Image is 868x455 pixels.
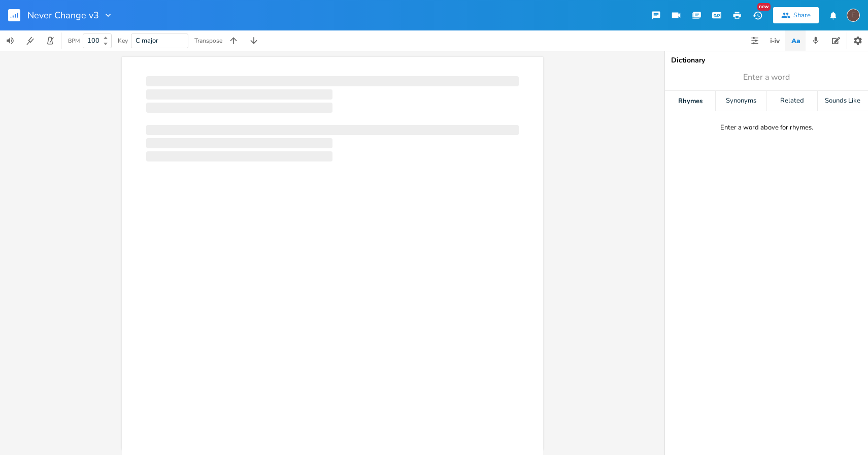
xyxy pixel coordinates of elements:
[136,36,158,45] span: C major
[818,91,868,111] div: Sounds Like
[27,11,99,20] span: Never Change v3
[665,91,715,111] div: Rhymes
[118,38,128,44] div: Key
[847,9,860,22] div: edward
[68,38,80,44] div: BPM
[194,38,222,44] div: Transpose
[767,91,817,111] div: Related
[716,91,766,111] div: Synonyms
[747,6,767,24] button: New
[720,123,813,132] div: Enter a word above for rhymes.
[773,7,819,23] button: Share
[671,57,862,64] div: Dictionary
[793,11,811,20] div: Share
[847,4,860,27] button: E
[743,72,790,83] span: Enter a word
[757,3,771,11] div: New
